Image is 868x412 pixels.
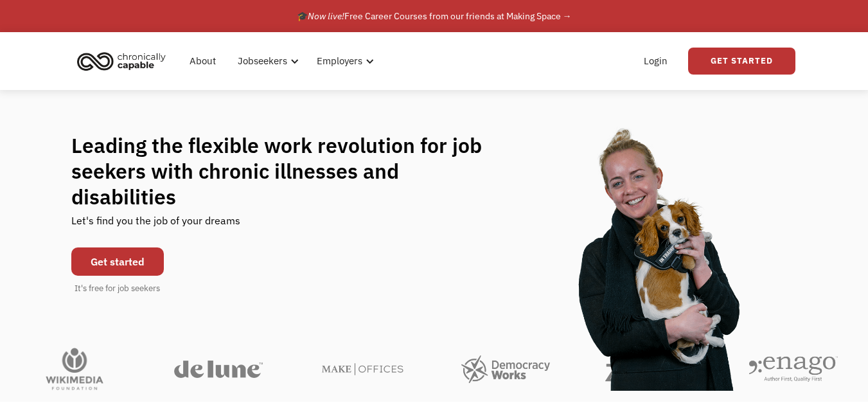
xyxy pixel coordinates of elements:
div: Jobseekers [238,53,287,69]
a: Get Started [688,48,795,75]
a: About [182,40,224,82]
h1: Leading the flexible work revolution for job seekers with chronic illnesses and disabilities [71,132,507,210]
img: Chronically Capable logo [73,47,170,75]
em: Now live! [308,10,344,22]
a: Login [636,40,675,82]
div: Employers [309,40,378,82]
div: Employers [317,53,362,69]
div: It's free for job seekers [75,282,160,295]
div: Jobseekers [230,40,303,82]
a: Get started [71,247,164,276]
div: Let's find you the job of your dreams [71,210,240,241]
a: home [73,47,175,75]
div: 🎓 Free Career Courses from our friends at Making Space → [297,8,572,24]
